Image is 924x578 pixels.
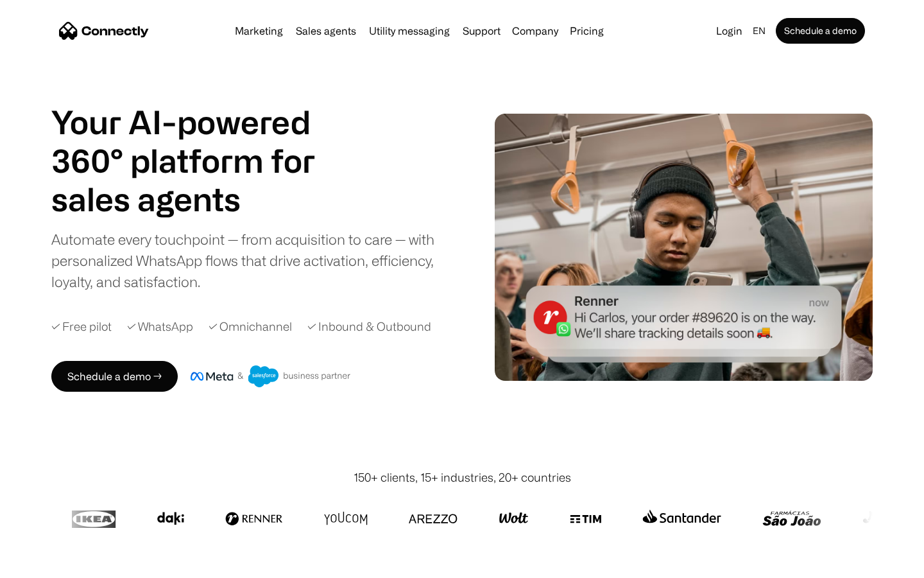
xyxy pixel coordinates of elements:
[711,22,748,40] a: Login
[354,469,571,486] div: 150+ clients, 15+ industries, 20+ countries
[51,361,178,392] a: Schedule a demo →
[26,556,77,574] ul: Language list
[51,229,456,292] div: Automate every touchpoint — from acquisition to care — with personalized WhatsApp flows that driv...
[458,26,506,36] a: Support
[230,26,288,36] a: Marketing
[565,26,609,36] a: Pricing
[51,180,346,218] h1: sales agents
[13,554,77,574] aside: Language selected: English
[51,103,346,180] h1: Your AI-powered 360° platform for
[51,318,112,335] div: ✓ Free pilot
[191,365,351,387] img: Meta and Salesforce business partner badge.
[512,22,558,40] div: Company
[127,318,193,335] div: ✓ WhatsApp
[364,26,455,36] a: Utility messaging
[209,318,292,335] div: ✓ Omnichannel
[776,18,865,44] a: Schedule a demo
[307,318,431,335] div: ✓ Inbound & Outbound
[753,22,766,40] div: en
[291,26,361,36] a: Sales agents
